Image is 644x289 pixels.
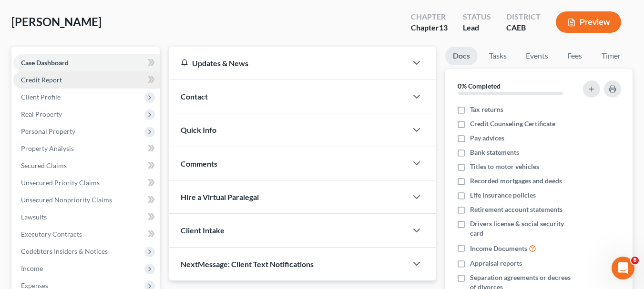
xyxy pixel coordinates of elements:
span: Appraisal reports [470,259,522,268]
span: Lawsuits [21,213,47,221]
span: [PERSON_NAME] [11,15,102,29]
a: Lawsuits [13,209,160,226]
span: Bank statements [470,148,519,157]
a: Secured Claims [13,157,160,174]
div: Status [463,11,491,22]
span: Quick Info [181,125,216,134]
span: Unsecured Priority Claims [21,179,100,187]
strong: 0% Completed [458,82,501,90]
a: Docs [445,47,478,65]
span: Pay advices [470,133,504,143]
div: Chapter [411,22,448,33]
span: Executory Contracts [21,230,82,238]
span: Recorded mortgages and deeds [470,176,562,186]
a: Events [518,47,556,65]
span: Secured Claims [21,161,67,169]
span: 13 [439,23,448,32]
span: Unsecured Nonpriority Claims [21,196,112,204]
span: Property Analysis [21,144,74,152]
div: Chapter [411,11,448,22]
span: Real Property [21,110,62,118]
span: Tax returns [470,105,503,114]
a: Unsecured Nonpriority Claims [13,191,160,209]
a: Property Analysis [13,140,160,157]
div: Lead [463,22,491,33]
span: Titles to motor vehicles [470,162,539,171]
span: Client Profile [21,93,61,101]
span: Codebtors Insiders & Notices [21,247,108,255]
span: Hire a Virtual Paralegal [181,192,259,201]
iframe: Intercom live chat [612,257,634,279]
span: Income Documents [470,244,527,253]
button: Preview [556,11,621,33]
span: Drivers license & social security card [470,219,578,238]
a: Credit Report [13,71,160,89]
span: Client Intake [181,226,225,235]
a: Tasks [481,47,514,65]
a: Fees [560,47,590,65]
span: NextMessage: Client Text Notifications [181,259,314,269]
span: Credit Counseling Certificate [470,119,555,129]
span: Contact [181,92,208,101]
span: Life insurance policies [470,190,536,200]
span: 8 [631,257,639,264]
div: Updates & News [181,58,396,68]
span: Case Dashboard [21,59,69,67]
span: Comments [181,159,217,168]
span: Credit Report [21,76,62,84]
div: CAEB [506,22,541,33]
a: Case Dashboard [13,54,160,71]
a: Unsecured Priority Claims [13,174,160,191]
a: Executory Contracts [13,226,160,243]
span: Personal Property [21,127,75,135]
a: Timer [594,47,628,65]
span: Income [21,264,43,272]
div: District [506,11,541,22]
span: Retirement account statements [470,205,562,214]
